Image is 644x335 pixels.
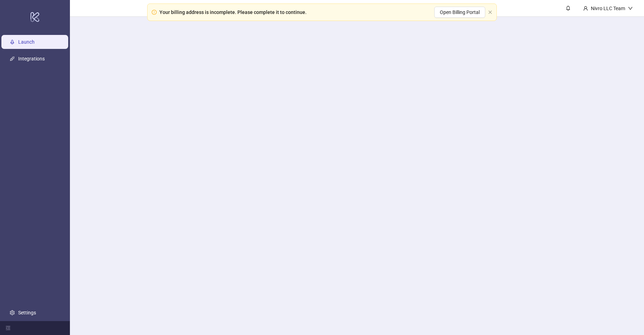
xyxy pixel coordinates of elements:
span: menu-fold [6,326,10,330]
a: Settings [18,310,36,315]
div: Your billing address is incomplete. Please complete it to continue. [159,8,307,16]
button: Open Billing Portal [434,7,485,18]
a: Integrations [18,56,45,61]
span: down [628,6,633,11]
button: close [488,10,492,15]
div: Nivro LLC Team [588,5,628,12]
span: bell [566,6,571,10]
span: Open Billing Portal [440,9,480,15]
a: Launch [18,39,35,45]
span: user [583,6,588,11]
span: exclamation-circle [152,10,157,15]
span: close [488,10,492,14]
